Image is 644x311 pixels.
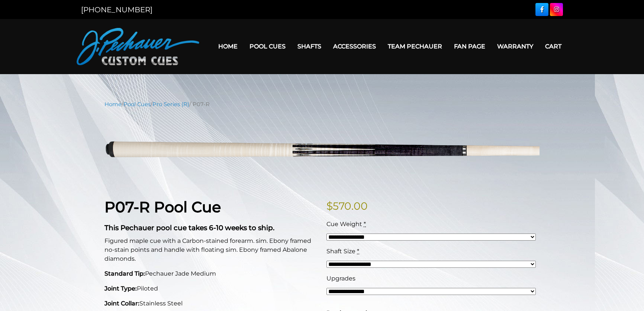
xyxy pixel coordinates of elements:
p: Pechauer Jade Medium [104,269,318,278]
a: Shafts [292,37,327,56]
a: Home [212,37,244,56]
a: Accessories [327,37,382,56]
strong: P07-R Pool Cue [104,198,221,216]
abbr: required [357,248,359,255]
a: Pool Cues [244,37,292,56]
a: Pro Series (R) [152,101,189,108]
strong: Standard Tip: [104,270,145,277]
a: [PHONE_NUMBER] [81,5,152,14]
p: Stainless Steel [104,299,318,308]
strong: This Pechauer pool cue takes 6-10 weeks to ship. [104,223,274,232]
a: Fan Page [448,37,491,56]
strong: Joint Type: [104,285,137,292]
span: $ [326,200,333,212]
bdi: 570.00 [326,200,368,212]
p: Piloted [104,284,318,293]
strong: Joint Collar: [104,300,139,307]
a: Cart [539,37,567,56]
span: Shaft Size [326,248,355,255]
abbr: required [364,220,366,228]
a: Home [104,101,122,108]
span: Upgrades [326,275,355,282]
a: Team Pechauer [382,37,448,56]
p: Figured maple cue with a Carbon-stained forearm. sim. Ebony framed no-stain points and handle wit... [104,237,318,263]
a: Pool Cues [123,101,151,108]
nav: Breadcrumb [104,100,540,108]
span: Cue Weight [326,220,362,228]
img: P07-R.png [104,114,540,187]
a: Warranty [491,37,539,56]
img: Pechauer Custom Cues [77,28,199,65]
